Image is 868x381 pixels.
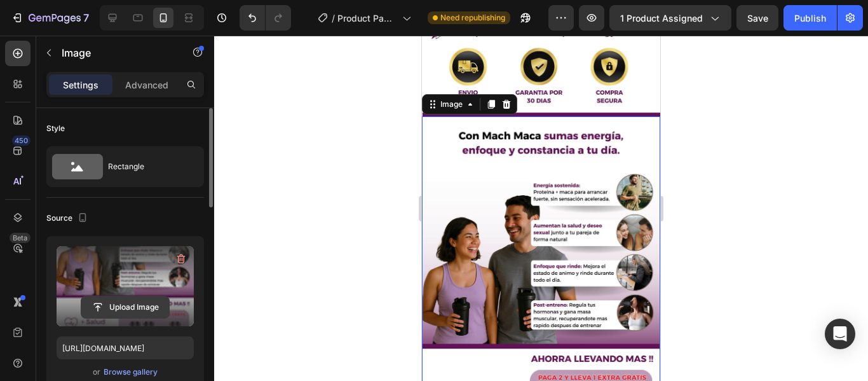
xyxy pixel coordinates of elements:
button: Save [736,5,778,31]
button: 7 [5,5,95,31]
div: Rectangle [108,152,186,181]
p: Settings [63,78,98,92]
iframe: Design area [422,36,660,381]
span: / [332,11,335,25]
div: Open Intercom Messenger [825,319,855,349]
p: Advanced [125,78,168,92]
span: Product Page - [DATE] 16:23:21 [337,11,397,25]
p: Image [62,45,170,60]
span: 1 product assigned [620,11,703,25]
span: or [93,364,100,380]
button: Publish [783,5,837,31]
button: Browse gallery [103,366,158,378]
div: 450 [12,135,31,146]
div: Style [46,123,65,134]
span: Save [747,13,768,24]
button: 1 product assigned [609,5,731,31]
button: Upload Image [81,296,170,319]
div: Undo/Redo [240,5,291,31]
div: Publish [794,11,826,25]
div: Source [46,210,90,227]
p: 7 [83,10,89,25]
span: Need republishing [440,12,505,24]
div: Beta [10,233,31,243]
input: https://example.com/image.jpg [57,336,194,359]
div: Browse gallery [104,366,158,378]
